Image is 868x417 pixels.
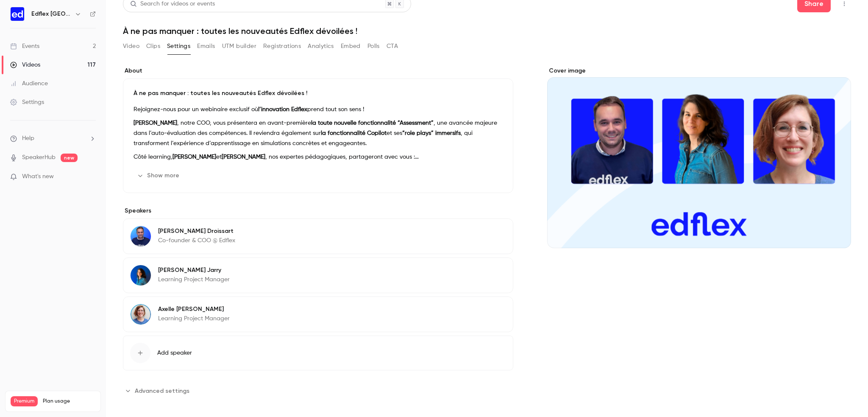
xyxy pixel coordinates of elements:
strong: la fonctionnalité Copilot [321,130,387,136]
button: Analytics [308,39,334,53]
button: Emails [197,39,215,53]
p: Côté learning, et , nos expertes pédagogiques, partageront avec vous : [134,152,503,162]
span: Add speaker [157,349,192,357]
button: CTA [387,39,398,53]
strong: [PERSON_NAME] [134,120,177,126]
strong: [PERSON_NAME] [222,154,265,160]
span: Premium [11,396,38,406]
button: Embed [341,39,361,53]
button: Clips [146,39,160,53]
p: Learning Project Manager [158,275,230,284]
section: Advanced settings [123,384,513,397]
div: Emilie Jarry[PERSON_NAME] JarryLearning Project Manager [123,257,513,293]
span: Advanced settings [135,386,189,395]
img: Raphaël Droissart [131,226,151,246]
span: new [61,154,78,162]
img: Emilie Jarry [131,265,151,285]
button: UTM builder [222,39,256,53]
strong: la toute nouvelle fonctionnalité “Assessment” [311,120,434,126]
label: Speakers [123,207,513,215]
strong: [PERSON_NAME] [172,154,216,160]
button: Polls [367,39,380,53]
h6: Edflex [GEOGRAPHIC_DATA] [31,10,71,18]
img: Axelle Paulus [131,304,151,325]
button: Show more [134,169,184,182]
label: Cover image [547,67,851,75]
p: Co-founder & COO @ Edflex [158,236,235,245]
p: Axelle [PERSON_NAME] [158,305,230,313]
button: Advanced settings [123,384,195,397]
div: Videos [10,61,40,69]
h1: À ne pas manquer : toutes les nouveautés Edflex dévoilées ! [123,26,851,36]
span: Help [22,134,34,143]
p: , notre COO, vous présentera en avant-première , une avancée majeure dans l’auto-évaluation des c... [134,118,503,148]
button: Add speaker [123,336,513,370]
p: Learning Project Manager [158,314,230,323]
button: Video [123,39,139,53]
p: [PERSON_NAME] Jarry [158,266,230,274]
iframe: Noticeable Trigger [86,173,96,181]
strong: l’innovation Edflex [258,106,307,112]
section: Cover image [547,67,851,248]
label: About [123,67,513,75]
span: What's new [22,172,54,181]
button: Registrations [263,39,301,53]
button: Settings [167,39,190,53]
li: help-dropdown-opener [10,134,96,143]
p: Rejoignez-nous pour un webinaire exclusif où prend tout son sens ! [134,104,503,115]
img: Edflex France [11,7,24,21]
div: Audience [10,79,48,88]
div: Axelle PaulusAxelle [PERSON_NAME]Learning Project Manager [123,297,513,332]
strong: “role plays” immersifs [402,130,461,136]
div: Settings [10,98,44,106]
span: Plan usage [43,398,95,405]
div: Events [10,42,39,50]
div: Raphaël Droissart[PERSON_NAME] DroissartCo-founder & COO @ Edflex [123,218,513,254]
p: [PERSON_NAME] Droissart [158,227,235,235]
p: À ne pas manquer : toutes les nouveautés Edflex dévoilées ! [134,89,503,98]
a: SpeakerHub [22,153,56,162]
